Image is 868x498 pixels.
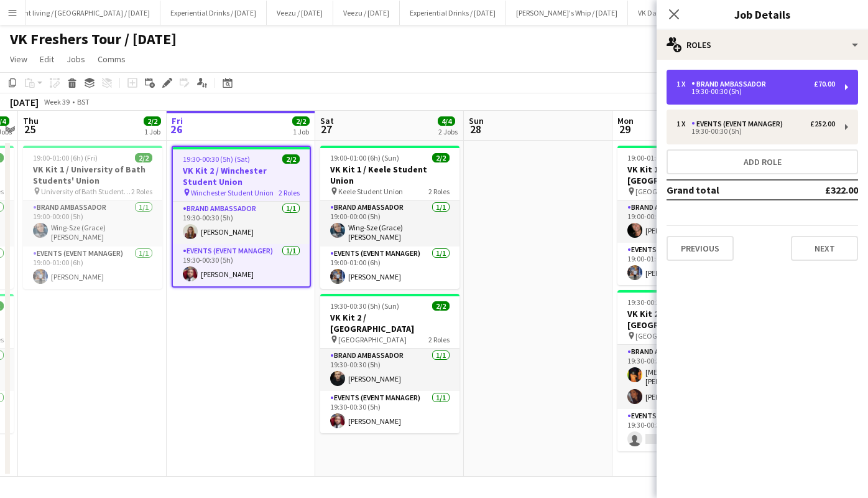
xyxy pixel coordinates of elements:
span: 2/2 [432,153,450,162]
app-card-role: Events (Event Manager)1/119:00-01:00 (6h)[PERSON_NAME] [617,243,757,285]
app-job-card: 19:30-00:30 (5h) (Tue)2/3VK Kit 2 / [GEOGRAPHIC_DATA], [GEOGRAPHIC_DATA] [GEOGRAPHIC_DATA], [GEOG... [617,290,757,451]
app-job-card: 19:00-01:00 (6h) (Tue)2/2VK Kit 1 / [GEOGRAPHIC_DATA] [GEOGRAPHIC_DATA]2 RolesBrand Ambassador1/1... [617,146,757,285]
button: Next [791,236,858,261]
button: Veezu / [DATE] [267,1,333,25]
span: 28 [467,122,484,136]
span: 2/2 [282,154,300,164]
span: [GEOGRAPHIC_DATA] [338,335,407,344]
span: Sat [320,115,334,126]
span: Fri [172,115,183,126]
div: [DATE] [10,96,39,108]
button: Experiential Drinks / [DATE] [160,1,267,25]
a: Jobs [62,51,90,67]
span: Winchester Student Union [191,188,274,197]
h3: Job Details [657,6,868,22]
app-card-role: Events (Event Manager)1/119:30-00:30 (5h)[PERSON_NAME] [173,244,310,286]
span: Week 39 [41,97,72,106]
div: Events (Event Manager) [691,120,788,128]
div: 1 Job [293,127,309,136]
span: Sun [469,115,484,126]
div: 2 Jobs [438,127,458,136]
h3: VK Kit 1 / University of Bath Students' Union [23,164,162,186]
div: £252.00 [810,120,835,128]
h3: VK Kit 1 / [GEOGRAPHIC_DATA] [617,164,757,186]
button: Veezu / [DATE] [333,1,400,25]
div: 19:30-00:30 (5h) [676,128,835,134]
span: 2 Roles [428,187,450,196]
span: 2/2 [292,116,310,126]
span: 25 [21,122,39,136]
app-job-card: 19:00-01:00 (6h) (Sun)2/2VK Kit 1 / Keele Student Union Keele Student Union2 RolesBrand Ambassado... [320,146,459,289]
div: 19:30-00:30 (5h) [676,88,835,95]
button: Add role [667,149,858,174]
app-card-role: Brand Ambassador1/119:30-00:30 (5h)[PERSON_NAME] [173,202,310,244]
app-card-role: Events (Event Manager)1/119:00-01:00 (6h)[PERSON_NAME] [23,247,162,289]
span: 4/4 [438,116,455,126]
span: 19:00-01:00 (6h) (Tue) [627,153,696,162]
div: 1 x [676,120,691,128]
button: [PERSON_NAME]'s Whip / [DATE] [506,1,628,25]
app-card-role: Events (Event Manager)15A0/119:30-00:30 (5h) [617,409,757,451]
div: £70.00 [814,80,835,88]
h3: VK Kit 2 / Winchester Student Union [173,165,310,187]
a: Comms [93,51,131,67]
app-card-role: Events (Event Manager)1/119:30-00:30 (5h)[PERSON_NAME] [320,391,459,433]
app-card-role: Events (Event Manager)1/119:00-01:00 (6h)[PERSON_NAME] [320,247,459,289]
button: Previous [667,236,734,261]
div: BST [77,97,90,106]
div: Brand Ambassador [691,80,771,88]
span: 2 Roles [131,187,152,196]
span: 19:30-00:30 (5h) (Tue) [627,298,696,307]
span: 2 Roles [428,335,450,344]
span: Thu [23,115,39,126]
span: 27 [318,122,334,136]
app-card-role: Brand Ambassador1/119:00-00:00 (5h)[PERSON_NAME] Search [617,200,757,243]
app-job-card: 19:30-00:30 (5h) (Sat)2/2VK Kit 2 / Winchester Student Union Winchester Student Union2 RolesBrand... [172,146,311,288]
span: Keele Student Union [338,187,403,196]
div: 1 x [676,80,691,88]
td: Grand total [667,180,784,200]
span: Edit [40,54,54,65]
app-card-role: Brand Ambassador2/219:30-00:30 (5h)[MEDICAL_DATA][PERSON_NAME][PERSON_NAME] [617,345,757,409]
span: 2/2 [144,116,161,126]
h3: VK Kit 2 / [GEOGRAPHIC_DATA] [320,312,459,334]
div: 1 Job [144,127,160,136]
span: 26 [170,122,183,136]
a: View [5,51,32,67]
span: 2/2 [135,153,152,162]
span: 19:30-00:30 (5h) (Sun) [330,301,399,311]
span: Jobs [67,54,85,65]
span: View [10,54,27,65]
app-card-role: Brand Ambassador1/119:00-00:00 (5h)Wing-Sze (Grace) [PERSON_NAME] [23,200,162,247]
span: [GEOGRAPHIC_DATA] [635,187,704,196]
a: Edit [35,51,59,67]
td: £322.00 [784,180,858,200]
span: University of Bath Students' Union [41,187,131,196]
span: 19:30-00:30 (5h) (Sat) [183,154,250,164]
span: 2/2 [432,301,450,311]
h1: VK Freshers Tour / [DATE] [10,30,177,49]
h3: VK Kit 2 / [GEOGRAPHIC_DATA], [GEOGRAPHIC_DATA] [617,308,757,331]
app-job-card: 19:30-00:30 (5h) (Sun)2/2VK Kit 2 / [GEOGRAPHIC_DATA] [GEOGRAPHIC_DATA]2 RolesBrand Ambassador1/1... [320,294,459,433]
button: VK Daytime / [DATE] [628,1,713,25]
span: [GEOGRAPHIC_DATA], [GEOGRAPHIC_DATA] [635,331,726,341]
app-job-card: 19:00-01:00 (6h) (Fri)2/2VK Kit 1 / University of Bath Students' Union University of Bath Student... [23,146,162,289]
span: 19:00-01:00 (6h) (Sun) [330,153,399,162]
span: Comms [98,54,126,65]
app-card-role: Brand Ambassador1/119:30-00:30 (5h)[PERSON_NAME] [320,349,459,391]
span: Mon [617,115,634,126]
div: Roles [657,30,868,60]
span: 19:00-01:00 (6h) (Fri) [33,153,98,162]
h3: VK Kit 1 / Keele Student Union [320,164,459,186]
app-card-role: Brand Ambassador1/119:00-00:00 (5h)Wing-Sze (Grace) [PERSON_NAME] [320,200,459,247]
button: Experiential Drinks / [DATE] [400,1,506,25]
span: 29 [616,122,634,136]
span: 2 Roles [279,188,300,197]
